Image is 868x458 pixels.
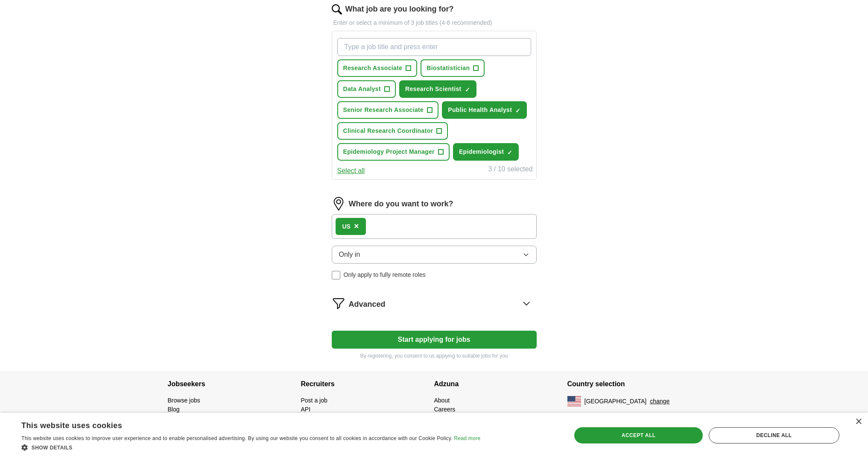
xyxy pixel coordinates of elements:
[342,223,351,230] strong: US
[337,101,439,119] button: Senior Research Associate
[453,143,519,161] button: Epidemiologist✓
[354,220,359,233] button: ×
[650,397,669,406] button: change
[332,331,537,349] button: Start applying for jobs
[567,372,701,396] h4: Country selection
[855,419,862,425] div: Close
[332,4,342,15] img: search.png
[332,297,345,310] img: filter
[567,396,581,406] img: US flag
[344,270,426,279] span: Only apply to fully remote roles
[709,427,839,443] div: Decline all
[337,80,396,98] button: Data Analyst
[168,406,180,413] a: Blog
[448,106,512,114] span: Public Health Analyst
[343,147,435,156] span: Epidemiology Project Manager
[459,147,504,156] span: Epidemiologist
[434,406,456,413] a: Careers
[345,3,454,15] label: What job are you looking for?
[349,198,453,210] label: Where do you want to work?
[337,59,418,77] button: Research Associate
[21,443,480,452] div: Show details
[349,299,386,310] span: Advanced
[427,64,470,73] span: Biostatistician
[488,164,532,176] div: 3 / 10 selected
[354,221,359,231] span: ×
[21,435,453,441] span: This website uses cookies to improve user experience and to enable personalised advertising. By u...
[465,86,470,93] span: ✓
[301,397,327,404] a: Post a job
[168,397,200,404] a: Browse jobs
[337,122,448,140] button: Clinical Research Coordinator
[515,107,520,114] span: ✓
[585,397,647,406] span: [GEOGRAPHIC_DATA]
[421,59,485,77] button: Biostatistician
[301,406,311,413] a: API
[332,271,340,279] input: Only apply to fully remote roles
[332,197,345,211] img: location.png
[332,18,537,27] p: Enter or select a minimum of 3 job titles (4-8 recommended)
[337,38,531,56] input: Type a job title and press enter
[343,126,433,135] span: Clinical Research Coordinator
[32,445,73,451] span: Show details
[399,80,476,98] button: Research Scientist✓
[442,101,527,119] button: Public Health Analyst✓
[507,149,512,156] span: ✓
[343,106,424,114] span: Senior Research Associate
[454,435,480,441] a: Read more, opens a new window
[434,397,450,404] a: About
[332,352,537,360] p: By registering, you consent to us applying to suitable jobs for you
[574,427,702,443] div: Accept all
[337,143,450,161] button: Epidemiology Project Manager
[343,64,403,73] span: Research Associate
[21,418,459,431] div: This website uses cookies
[337,166,365,176] button: Select all
[339,250,360,260] span: Only in
[343,85,381,94] span: Data Analyst
[332,246,537,264] button: Only in
[405,85,462,94] span: Research Scientist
